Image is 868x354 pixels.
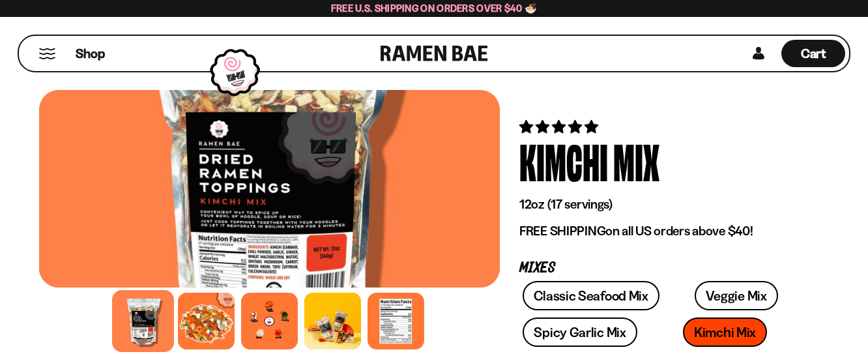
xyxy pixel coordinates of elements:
[38,48,56,59] button: Mobile Menu Trigger
[519,119,601,135] span: 4.76 stars
[519,196,809,213] p: 12oz (17 servings)
[519,223,809,239] p: on all US orders above $40!
[523,281,659,310] a: Classic Seafood Mix
[519,136,608,185] div: Kimchi
[523,317,637,347] a: Spicy Garlic Mix
[801,46,826,61] span: Cart
[519,223,605,239] strong: FREE SHIPPING
[331,2,538,14] span: Free U.S. Shipping on Orders over $40 🍜
[76,45,105,63] span: Shop
[695,281,778,310] a: Veggie Mix
[76,40,105,67] a: Shop
[519,262,809,274] p: Mixes
[613,136,659,185] div: Mix
[781,36,845,71] div: Cart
